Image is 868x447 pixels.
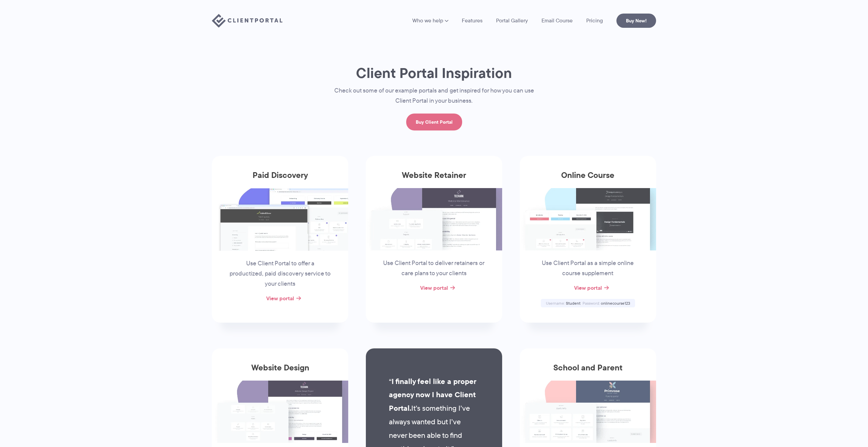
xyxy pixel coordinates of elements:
[566,300,580,306] span: Student
[583,300,600,306] span: Password
[382,258,486,279] p: Use Client Portal to deliver retainers or care plans to your clients
[406,114,462,130] a: Buy Client Portal
[212,363,348,381] h3: Website Design
[320,64,548,82] h1: Client Portal Inspiration
[616,14,656,28] a: Buy Now!
[212,170,348,188] h3: Paid Discovery
[496,18,528,23] a: Portal Gallery
[266,294,294,302] a: View portal
[462,18,482,23] a: Features
[520,363,656,381] h3: School and Parent
[536,258,639,279] p: Use Client Portal as a simple online course supplement
[366,170,502,188] h3: Website Retainer
[420,284,448,292] a: View portal
[412,18,448,23] a: Who we help
[541,18,573,23] a: Email Course
[574,284,602,292] a: View portal
[586,18,603,23] a: Pricing
[546,300,565,306] span: Username
[601,300,630,306] span: onlinecourse123
[520,170,656,188] h3: Online Course
[389,376,476,414] strong: I finally feel like a proper agency now I have Client Portal.
[229,259,332,289] p: Use Client Portal to offer a productized, paid discovery service to your clients
[320,86,548,106] p: Check out some of our example portals and get inspired for how you can use Client Portal in your ...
